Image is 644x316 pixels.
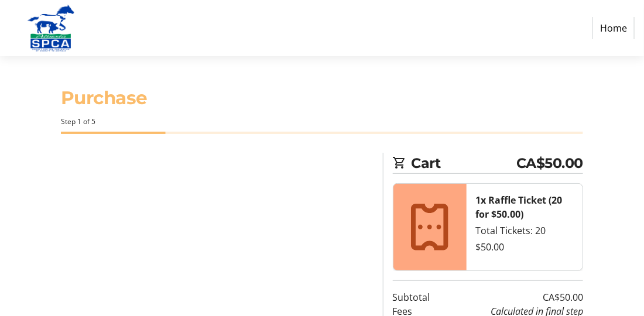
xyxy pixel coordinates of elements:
[516,153,583,174] span: CA$50.00
[476,240,574,254] div: $50.00
[592,17,635,39] a: Home
[393,290,448,304] td: Subtotal
[476,194,563,221] strong: 1x Raffle Ticket (20 for $50.00)
[9,5,93,51] img: Alberta SPCA's Logo
[448,290,584,304] td: CA$50.00
[412,153,517,174] span: Cart
[61,116,584,127] div: Step 1 of 5
[61,84,584,112] h1: Purchase
[476,224,574,238] div: Total Tickets: 20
